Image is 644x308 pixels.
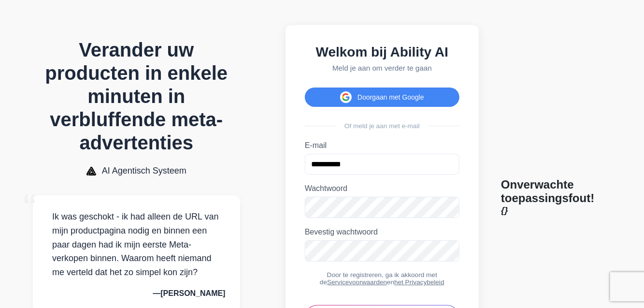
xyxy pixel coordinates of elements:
button: Doorgaan met Google [305,88,459,107]
font: E-mail [305,141,327,149]
font: {} [501,205,508,215]
font: Verander uw producten in enkele minuten in verbluffende meta-advertenties [45,39,228,153]
font: Ik was geschokt - ik had alleen de URL van mijn productpagina nodig en binnen een paar dagen had ... [52,212,219,277]
font: Bevestig wachtwoord [305,228,378,236]
img: Logo van het AI Agentic System [86,167,96,176]
font: Doorgaan met Google [358,93,424,101]
a: Servicevoorwaarden [327,279,387,286]
font: —[PERSON_NAME] [153,289,225,297]
a: het Privacybeleid [394,279,444,286]
font: Onverwachte toepassingsfout! [501,178,594,205]
font: “ [23,186,36,229]
font: Door te registreren, ga ik akkoord met de [320,271,437,286]
font: AI Agentisch Systeem [102,166,186,176]
font: Meld je aan om verder te gaan [332,64,432,72]
font: Wachtwoord [305,184,347,192]
font: en [387,279,394,286]
font: Welkom bij Ability AI [316,44,448,59]
font: Of meld je aan met e-mail [344,122,420,130]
